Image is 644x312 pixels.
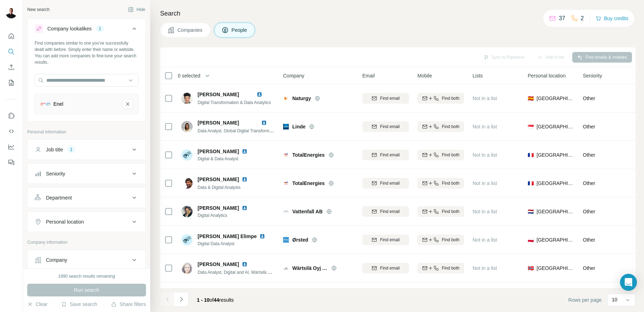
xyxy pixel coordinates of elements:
[583,265,595,271] span: Other
[292,151,325,158] span: TotalEnergies
[181,121,193,132] img: Avatar
[177,27,203,34] span: Companies
[47,25,92,32] div: Company lookalikes
[198,241,274,247] span: Digital Data Analyst
[178,72,200,79] span: 0 selected
[528,123,534,130] span: 🇸🇬
[537,95,574,102] span: [GEOGRAPHIC_DATA]
[28,213,146,230] button: Personal location
[581,14,584,23] p: 2
[242,149,247,154] img: LinkedIn logo
[27,301,47,308] button: Clear
[259,233,265,239] img: LinkedIn logo
[28,165,146,182] button: Seniority
[362,206,409,217] button: Find email
[198,269,294,275] span: Data Analyst, Digital and AI, Wärtsilä Gas Solutions
[181,93,193,104] img: Avatar
[58,273,115,279] div: 1990 search results remaining
[28,252,146,268] button: Company
[283,265,289,271] img: Logo of Wärtsilä Oyj Abp
[537,180,574,187] span: [GEOGRAPHIC_DATA]
[473,124,497,129] span: Not in a list
[198,156,256,162] span: Digital & Data Analyst
[583,152,595,158] span: Other
[283,152,289,158] img: Logo of TotalEnergies
[583,72,602,79] span: Seniority
[537,208,574,215] span: [GEOGRAPHIC_DATA]
[283,180,289,186] img: Logo of TotalEnergies
[6,7,17,18] img: Avatar
[232,27,248,34] span: People
[583,96,595,101] span: Other
[380,152,399,158] span: Find email
[6,109,17,122] button: Use Surfe on LinkedIn
[198,120,239,126] span: [PERSON_NAME]
[292,208,323,215] span: Vattenfall AB
[27,239,146,245] p: Company information
[292,180,325,187] span: TotalEnergies
[198,185,240,190] span: Data & Digital Analysts
[442,95,459,102] span: Find both
[181,178,193,189] img: Avatar
[198,148,239,155] span: [PERSON_NAME]
[380,123,399,130] span: Find email
[583,237,595,243] span: Other
[181,234,193,245] img: Avatar
[283,72,304,79] span: Company
[27,6,49,13] div: New search
[46,170,65,177] div: Seniority
[111,301,146,308] button: Share filters
[442,265,459,271] span: Find both
[442,237,459,243] span: Find both
[96,25,104,32] div: 1
[473,237,497,243] span: Not in a list
[198,233,257,240] span: [PERSON_NAME] Elimpe
[417,235,464,245] button: Find both
[417,178,464,189] button: Find both
[181,149,193,161] img: Avatar
[559,14,565,23] p: 37
[242,261,247,267] img: LinkedIn logo
[198,176,239,183] span: [PERSON_NAME]
[283,237,289,243] img: Logo of Ørsted
[28,189,146,206] button: Department
[53,100,63,108] div: Enel
[442,180,459,186] span: Find both
[6,30,17,42] button: Quick start
[261,120,267,126] img: LinkedIn logo
[6,76,17,89] button: My lists
[174,292,188,306] button: Navigate to next page
[292,123,305,130] span: Linde
[198,212,256,219] span: Digital Analytics
[583,124,595,129] span: Other
[198,100,271,105] span: Digital Transformation & Data Analytics
[61,301,97,308] button: Save search
[123,4,150,15] button: Hide
[596,13,628,23] button: Buy credits
[6,45,17,58] button: Search
[380,265,399,271] span: Find email
[473,72,483,79] span: Lists
[46,256,67,264] div: Company
[6,61,17,74] button: Enrich CSV
[292,236,308,243] span: Ørsted
[362,178,409,189] button: Find email
[442,208,459,215] span: Find both
[417,93,464,104] button: Find both
[46,194,72,201] div: Department
[67,146,75,153] div: 1
[214,297,219,303] span: 44
[362,121,409,132] button: Find email
[28,20,146,40] button: Company lookalikes1
[181,262,193,274] img: Avatar
[160,8,636,18] h4: Search
[473,96,497,101] span: Not in a list
[123,99,133,109] button: Enel-remove-button
[537,151,574,158] span: [GEOGRAPHIC_DATA]
[583,209,595,214] span: Other
[362,72,375,79] span: Email
[210,297,214,303] span: of
[27,129,146,135] p: Personal information
[417,150,464,160] button: Find both
[442,123,459,130] span: Find both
